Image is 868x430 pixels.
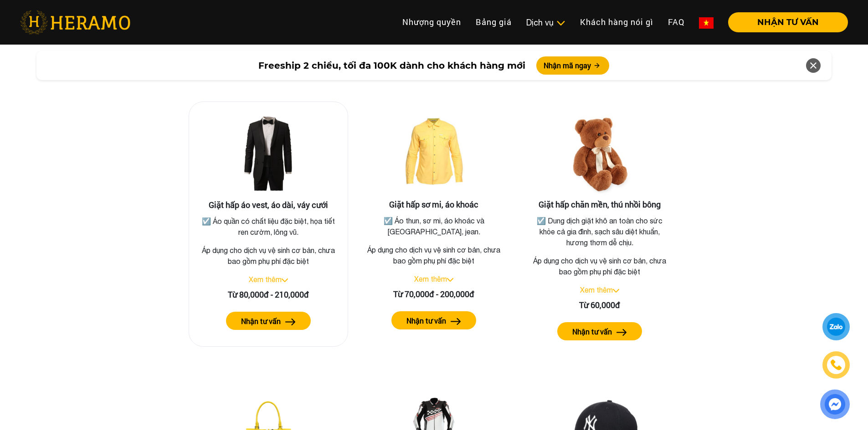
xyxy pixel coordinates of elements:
[414,275,447,283] a: Xem thêm
[554,109,645,200] img: Giặt hấp chăn mền, thú nhồi bông
[20,10,130,34] img: heramo-logo.png
[527,322,672,340] a: Nhận tư vấn arrow
[285,319,296,325] img: arrow
[282,278,288,282] img: arrow_down.svg
[573,12,661,32] a: Khách hàng nói gì
[362,288,507,300] div: Từ 70,000đ - 200,000đ
[196,312,340,330] a: Nhận tư vấn arrow
[241,316,281,327] label: Nhận tư vấn
[447,278,453,282] img: arrow_down.svg
[198,216,339,238] p: ☑️ Áo quần có chất liệu đặc biệt, họa tiết ren cườm, lông vũ.
[196,288,340,301] div: Từ 80,000đ - 210,000đ
[451,318,461,325] img: arrow
[728,12,848,32] button: NHẬN TƯ VẤN
[196,245,340,267] p: Áp dụng cho dịch vụ vệ sinh cơ bản, chưa bao gồm phụ phí đặc biệt
[536,56,609,75] button: Nhận mã ngay
[196,200,340,210] h3: Giặt hấp áo vest, áo dài, váy cưới
[258,59,525,72] span: Freeship 2 chiều, tối đa 100K dành cho khách hàng mới
[388,109,479,200] img: Giặt hấp sơ mi, áo khoác
[391,311,476,329] button: Nhận tư vấn
[613,289,619,293] img: arrow_down.svg
[699,17,714,29] img: vn-flag.png
[527,200,672,210] h3: Giặt hấp chăn mền, thú nhồi bông
[580,286,613,294] a: Xem thêm
[526,16,565,29] div: Dịch vụ
[406,315,446,326] label: Nhận tư vấn
[616,329,627,336] img: arrow
[721,18,848,26] a: NHẬN TƯ VẤN
[395,12,468,32] a: Nhượng quyền
[556,19,565,28] img: subToggleIcon
[824,353,848,377] a: phone-icon
[468,12,519,32] a: Bảng giá
[362,311,507,329] a: Nhận tư vấn arrow
[830,359,842,371] img: phone-icon
[527,255,672,277] p: Áp dụng cho dịch vụ vệ sinh cơ bản, chưa bao gồm phụ phí đặc biệt
[223,109,314,200] img: Giặt hấp áo vest, áo dài, váy cưới
[226,312,311,330] button: Nhận tư vấn
[362,200,507,210] h3: Giặt hấp sơ mi, áo khoác
[661,12,692,32] a: FAQ
[364,215,505,237] p: ☑️ Áo thun, sơ mi, áo khoác và [GEOGRAPHIC_DATA], jean.
[362,244,507,266] p: Áp dụng cho dịch vụ vệ sinh cơ bản, chưa bao gồm phụ phí đặc biệt
[572,326,612,337] label: Nhận tư vấn
[249,275,282,283] a: Xem thêm
[529,215,670,248] p: ☑️ Dung dịch giặt khô an toàn cho sức khỏe cả gia đình, sạch sâu diệt khuẩn, hương thơm dễ chịu.
[527,299,672,311] div: Từ 60,000đ
[557,322,642,340] button: Nhận tư vấn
